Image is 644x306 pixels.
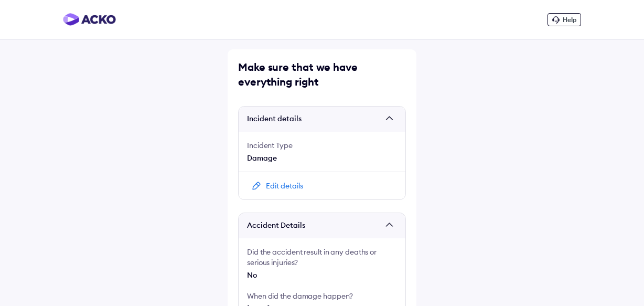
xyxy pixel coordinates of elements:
img: horizontal-gradient.png [63,13,116,26]
div: No [247,270,397,280]
div: Incident Type [247,140,397,151]
div: Damage [247,153,397,163]
span: Help [563,16,576,24]
div: When did the damage happen? [247,291,397,301]
div: Make sure that we have everything right [238,60,406,89]
div: Did the accident result in any deaths or serious injuries? [247,247,397,268]
span: Accident Details [247,220,381,231]
span: Incident details [247,114,381,124]
div: Edit details [266,181,303,191]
